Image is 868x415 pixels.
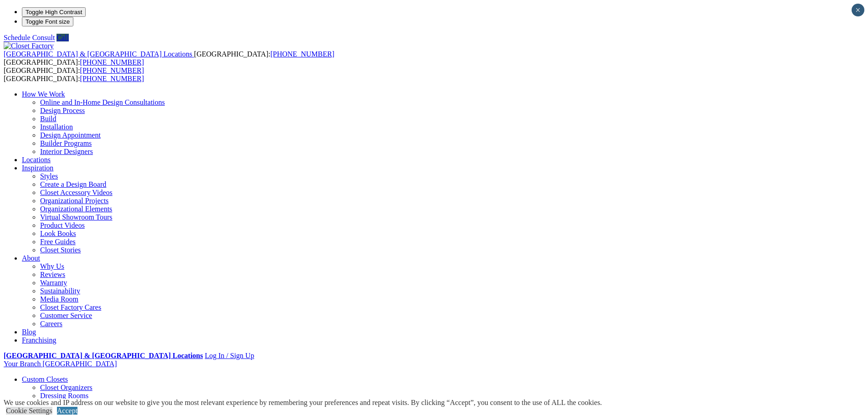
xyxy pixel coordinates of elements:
a: [PHONE_NUMBER] [270,50,334,58]
button: Toggle Font size [22,17,73,26]
a: How We Work [22,90,65,98]
button: Close [852,4,864,16]
a: Online and In-Home Design Consultations [40,98,165,106]
a: [PHONE_NUMBER] [80,75,144,82]
a: Media Room [40,295,78,303]
div: We use cookies and IP address on our website to give you the most relevant experience by remember... [4,399,602,407]
a: Build [40,115,56,123]
span: Your Branch [4,360,41,368]
span: [GEOGRAPHIC_DATA]: [GEOGRAPHIC_DATA]: [4,50,334,66]
a: Styles [40,172,58,180]
a: Closet Accessory Videos [40,189,113,196]
a: Franchising [22,336,56,344]
a: Warranty [40,279,67,287]
a: [GEOGRAPHIC_DATA] & [GEOGRAPHIC_DATA] Locations [4,50,194,58]
span: Toggle High Contrast [26,9,82,15]
img: Closet Factory [4,42,54,50]
a: Virtual Showroom Tours [40,213,113,221]
a: Design Process [40,107,85,114]
a: Interior Designers [40,148,93,155]
span: [GEOGRAPHIC_DATA]: [GEOGRAPHIC_DATA]: [4,67,144,82]
span: [GEOGRAPHIC_DATA] & [GEOGRAPHIC_DATA] Locations [4,50,192,58]
a: Organizational Projects [40,197,108,205]
a: Call [56,34,69,41]
a: Look Books [40,230,76,237]
a: [PHONE_NUMBER] [80,58,144,66]
a: Product Videos [40,221,85,229]
a: Closet Stories [40,246,81,254]
button: Toggle High Contrast [22,7,86,17]
a: Builder Programs [40,139,92,147]
a: Installation [40,123,73,131]
a: Why Us [40,262,64,270]
a: Create a Design Board [40,180,106,188]
a: Custom Closets [22,375,68,383]
span: [GEOGRAPHIC_DATA] [42,360,117,368]
a: Cookie Settings [6,407,52,415]
a: Inspiration [22,164,53,172]
a: Sustainability [40,287,80,295]
a: Customer Service [40,312,92,319]
a: Schedule Consult [4,34,55,41]
a: Organizational Elements [40,205,112,213]
a: Closet Factory Cares [40,303,101,311]
a: Design Appointment [40,131,101,139]
span: Toggle Font size [26,18,70,25]
a: [PHONE_NUMBER] [80,67,144,74]
a: Accept [57,407,77,415]
a: Blog [22,328,36,336]
a: Free Guides [40,238,76,246]
a: Dressing Rooms [40,392,88,400]
a: Closet Organizers [40,384,92,391]
a: [GEOGRAPHIC_DATA] & [GEOGRAPHIC_DATA] Locations [4,352,203,359]
a: Your Branch [GEOGRAPHIC_DATA] [4,360,117,368]
a: Reviews [40,271,65,278]
a: Log In / Sign Up [205,352,254,359]
a: About [22,254,40,262]
a: Locations [22,156,51,164]
a: Careers [40,320,62,328]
